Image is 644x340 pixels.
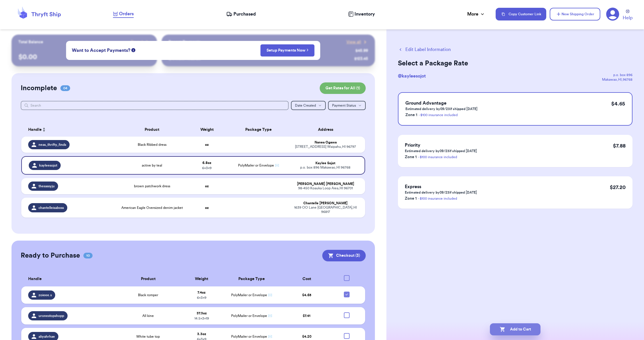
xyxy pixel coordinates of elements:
[332,104,356,107] span: Payment Status
[60,85,70,91] span: 04
[28,127,42,133] span: Handle
[39,163,57,168] span: kayleesojot
[194,317,209,320] span: 14.5 x 3 x 19
[226,11,256,18] a: Purchased
[293,182,358,186] div: [PERSON_NAME] [PERSON_NAME]
[205,143,209,146] strong: oz
[39,184,55,188] span: thesassyju
[186,123,227,137] th: Weight
[293,161,358,165] div: Kaylee Sojot
[260,44,315,56] button: Setup Payments Now
[405,190,477,195] p: Estimated delivery by 09/23 if shipped [DATE]
[197,332,206,336] strong: 3.3 oz
[83,253,93,258] span: 10
[354,11,375,18] span: Inventory
[238,164,279,167] span: PolyMailer or Envelope ✉️
[231,335,272,338] span: PolyMailer or Envelope ✉️
[131,39,150,45] a: Payout
[322,250,366,261] button: Checkout (3)
[21,251,80,260] h2: Ready to Purchase
[398,74,426,78] span: @ kayleesojot
[398,46,451,53] button: Edit Label Information
[115,272,181,286] th: Product
[228,123,290,137] th: Package Type
[602,73,632,77] div: p.o. box 896
[131,39,143,45] span: Payout
[197,311,207,315] strong: 37.3 oz
[202,166,212,170] span: 6 x 3 x 9
[119,10,134,17] span: Orders
[168,39,200,45] p: Recent Payments
[405,184,421,189] span: Express
[293,145,358,149] div: [STREET_ADDRESS] Waipahu , HI 96797
[231,314,272,318] span: PolyMailer or Envelope ✉️
[267,48,309,53] a: Setup Payments Now
[293,165,358,170] div: p.o. box 896 Makawao , HI 96768
[293,140,358,145] div: Nanea Ogawa
[290,123,365,137] th: Address
[39,142,66,147] span: neas_thrifty_finds
[138,142,166,147] span: Black Ribbed dress
[293,205,358,214] div: 1639 OO Lane [GEOGRAPHIC_DATA] , HI 96817
[142,163,162,168] span: active by teal
[39,334,55,339] span: aliyahrhae
[303,314,310,318] span: $ 7.41
[405,155,417,159] span: Zone 1
[231,293,272,297] span: PolyMailer or Envelope ✉️
[39,205,64,210] span: chantelleisaboss
[405,143,420,148] span: Priority
[113,10,134,18] a: Orders
[348,11,375,18] a: Inventory
[202,161,211,165] strong: 6.8 oz
[405,197,417,201] span: Zone 1
[21,101,288,110] input: Search
[233,11,256,18] span: Purchased
[136,334,160,339] span: White tube top
[398,59,632,68] h2: Select a Package Rate
[134,184,170,188] span: brown patchwork dress
[181,272,221,286] th: Weight
[302,293,311,297] span: $ 4.65
[418,155,457,159] a: - $100 insurance included
[222,272,282,286] th: Package Type
[293,186,358,190] div: 98-450 Koauka Loop Aiea , HI 96701
[623,10,632,21] a: Help
[39,313,64,318] span: uronestopshopp
[205,184,209,188] strong: oz
[28,276,42,282] span: Handle
[18,52,150,62] p: $ 0.00
[142,313,154,318] span: All kine
[293,201,358,205] div: Chantelle [PERSON_NAME]
[295,104,316,107] span: Date Created
[21,84,57,93] h2: Incomplete
[346,39,368,45] a: View all
[623,14,632,21] span: Help
[118,123,186,137] th: Product
[490,323,540,335] button: Add to Cart
[138,293,158,297] span: Black romper
[419,113,458,117] a: - $100 insurance included
[72,47,130,54] span: Want to Accept Payments?
[467,11,485,18] div: More
[405,101,446,105] span: Ground Advantage
[18,39,43,45] p: Total Balance
[346,39,361,45] span: View all
[197,296,206,299] span: 6 x 3 x 9
[328,101,366,110] button: Payment Status
[550,8,600,20] button: New Shipping Order
[320,82,366,94] button: Get Rates for All (1)
[405,149,477,153] p: Estimated delivery by 09/23 if shipped [DATE]
[602,77,632,82] div: Makawao , HI , 96768
[496,8,546,20] button: Copy Customer Link
[205,206,209,209] strong: oz
[418,197,457,200] a: - $100 insurance included
[302,335,311,338] span: $ 4.20
[291,101,326,110] button: Date Created
[42,126,46,133] button: Sort ascending
[611,100,625,108] p: $ 4.65
[613,142,626,150] p: $ 7.88
[121,205,183,210] span: American Eagle Oversized denim jacket
[282,272,332,286] th: Cost
[198,291,206,294] strong: 7.4 oz
[405,107,478,111] p: Estimated delivery by 09/23 if shipped [DATE]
